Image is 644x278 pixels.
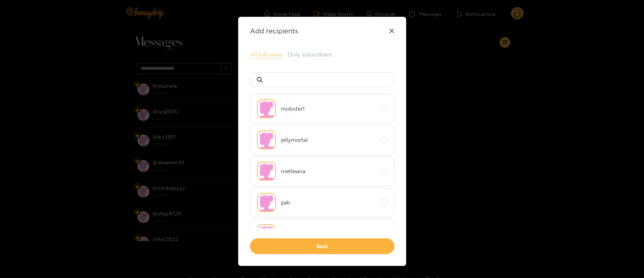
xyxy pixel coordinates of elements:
[250,238,394,254] button: Back
[250,51,283,59] button: All followers
[257,193,276,212] img: no-avatar.png
[250,27,298,35] strong: Add recipients
[257,130,276,149] img: no-avatar.png
[281,167,375,175] span: metteana
[257,162,276,181] img: no-avatar.png
[257,224,276,243] img: no-avatar.png
[281,199,375,206] span: jjab
[257,99,276,118] img: no-avatar.png
[281,136,375,144] span: jellymortal
[281,105,375,113] span: mobster1
[288,51,332,58] button: Only subscribers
